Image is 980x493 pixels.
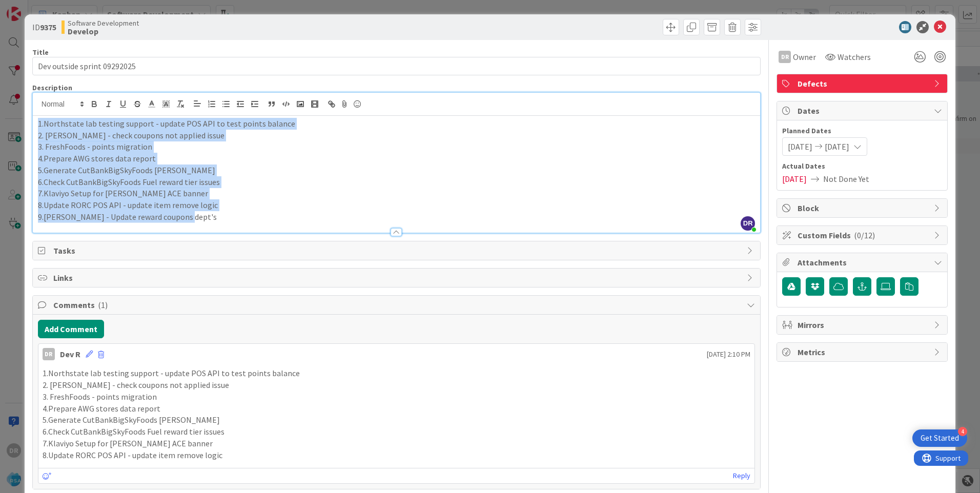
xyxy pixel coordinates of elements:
[53,272,742,284] span: Links
[38,188,755,199] p: 7.Klaviyo Setup for [PERSON_NAME] ACE banner
[43,391,750,403] p: 3. FreshFoods - points migration
[793,51,816,63] span: Owner
[32,21,56,33] span: ID
[798,319,929,331] span: Mirrors
[707,349,750,360] span: [DATE] 2:10 PM
[958,427,967,436] div: 4
[32,48,49,57] label: Title
[68,19,139,27] span: Software Development
[921,433,959,443] div: Get Started
[798,229,929,241] span: Custom Fields
[32,57,761,75] input: type card name here...
[38,211,755,223] p: 9.[PERSON_NAME] - Update reward coupons dept's
[912,429,967,447] div: Open Get Started checklist, remaining modules: 4
[53,244,742,257] span: Tasks
[733,469,750,482] a: Reply
[43,403,750,415] p: 4.Prepare AWG stores data report
[782,126,942,136] span: Planned Dates
[38,199,755,211] p: 8.Update RORC POS API - update item remove logic
[32,83,72,92] span: Description
[798,105,929,117] span: Dates
[38,141,755,153] p: 3. FreshFoods - points migration
[825,140,849,153] span: [DATE]
[98,300,108,310] span: ( 1 )
[798,346,929,358] span: Metrics
[38,165,755,176] p: 5.Generate CutBankBigSkyFoods [PERSON_NAME]
[798,256,929,269] span: Attachments
[43,426,750,438] p: 6.Check CutBankBigSkyFoods Fuel reward tier issues
[22,2,47,14] span: Support
[798,77,929,90] span: Defects
[782,161,942,172] span: Actual Dates
[38,320,104,338] button: Add Comment
[779,51,791,63] div: DR
[43,414,750,426] p: 5.Generate CutBankBigSkyFoods [PERSON_NAME]
[60,348,80,360] div: Dev R
[782,173,807,185] span: [DATE]
[741,216,755,231] span: DR
[40,22,56,32] b: 9375
[38,118,755,130] p: 1.Northstate lab testing support - update POS API to test points balance
[798,202,929,214] span: Block
[43,348,55,360] div: DR
[53,299,742,311] span: Comments
[854,230,875,240] span: ( 0/12 )
[38,153,755,165] p: 4.Prepare AWG stores data report
[823,173,869,185] span: Not Done Yet
[43,438,750,449] p: 7.Klaviyo Setup for [PERSON_NAME] ACE banner
[43,449,750,461] p: 8.Update RORC POS API - update item remove logic
[788,140,812,153] span: [DATE]
[43,367,750,379] p: 1.Northstate lab testing support - update POS API to test points balance
[43,379,750,391] p: 2. [PERSON_NAME] - check coupons not applied issue
[838,51,871,63] span: Watchers
[38,176,755,188] p: 6.Check CutBankBigSkyFoods Fuel reward tier issues
[68,27,139,35] b: Develop
[38,130,755,141] p: 2. [PERSON_NAME] - check coupons not applied issue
